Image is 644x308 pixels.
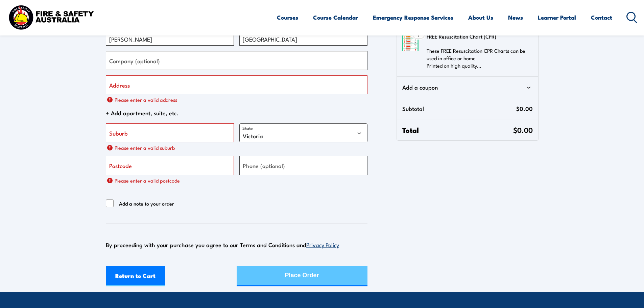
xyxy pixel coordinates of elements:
label: Postcode [109,161,132,170]
input: Postcode [106,156,234,175]
input: Address [106,75,367,94]
input: Phone (optional) [239,156,367,175]
input: Suburb [106,123,234,142]
button: Place Order [237,266,367,286]
a: About Us [468,8,493,26]
span: Add a note to your order [119,199,174,208]
input: Last name [239,26,367,45]
label: Company (optional) [109,56,160,65]
span: Total [402,125,513,135]
input: Company (optional) [106,51,367,70]
a: Courses [277,8,298,26]
label: Phone (optional) [243,161,285,170]
span: 1 [418,32,420,38]
a: Privacy Policy [306,240,339,248]
span: Please enter a valid postcode [115,178,180,183]
h3: FREE Resuscitation Chart (CPR) [427,31,528,42]
span: + Add apartment, suite, etc. [106,108,367,118]
span: Subtotal [402,103,516,114]
span: Please enter a valid address [115,97,177,102]
label: Address [109,80,130,89]
label: State [242,125,253,131]
div: Add a coupon [402,82,532,92]
a: Learner Portal [538,8,576,26]
label: Suburb [109,128,128,138]
a: Return to Cart [106,266,166,286]
div: Place Order [285,266,319,284]
a: Emergency Response Services [373,8,453,26]
a: Contact [591,8,612,26]
a: Course Calendar [313,8,358,26]
a: News [508,8,523,26]
input: First name [106,26,234,45]
input: Add a note to your order [106,199,114,208]
p: These FREE Resuscitation CPR Charts can be used in office or home Printed on high quality… [427,47,528,69]
span: Please enter a valid suburb [115,145,175,150]
span: By proceeding with your purchase you agree to our Terms and Conditions and [106,240,339,249]
span: $0.00 [513,124,533,135]
span: $0.00 [516,103,533,114]
img: FREE Resuscitation Chart - What are the 7 steps to CPR? [402,35,419,51]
